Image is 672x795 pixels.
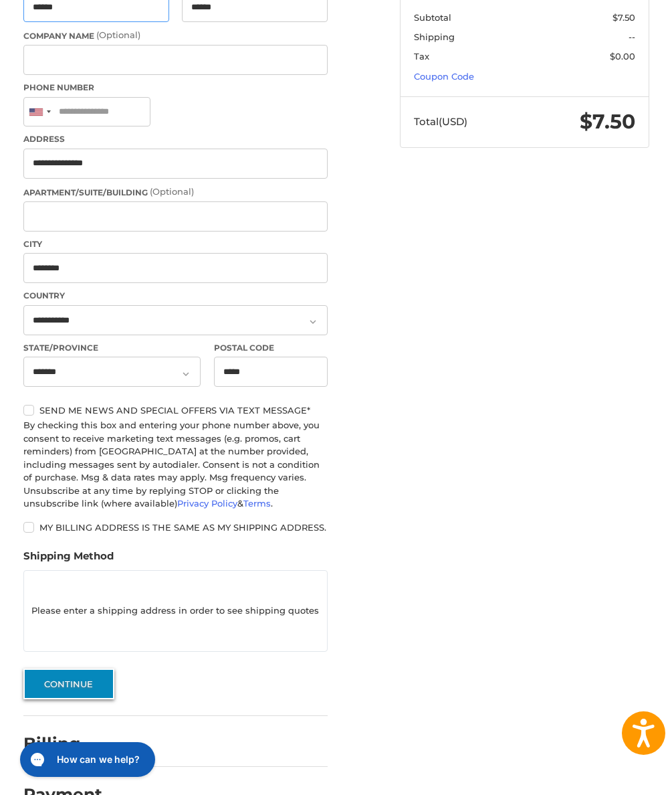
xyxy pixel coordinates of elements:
label: Apartment/Suite/Building [23,185,328,199]
a: Coupon Code [414,71,474,82]
button: Continue [23,669,114,699]
label: Address [23,133,328,145]
span: $0.00 [610,51,635,62]
label: My billing address is the same as my shipping address. [23,522,328,533]
legend: Shipping Method [23,549,114,570]
div: By checking this box and entering your phone number above, you consent to receive marketing text ... [23,419,328,511]
small: (Optional) [96,29,140,40]
span: $7.50 [612,12,635,23]
label: Company Name [23,29,328,42]
small: (Optional) [150,186,194,197]
label: City [23,238,328,250]
span: Shipping [414,31,455,42]
span: -- [629,31,635,42]
p: Please enter a shipping address in order to see shipping quotes [24,598,328,624]
div: United States: +1 [24,98,55,126]
label: State/Province [23,342,201,354]
span: $7.50 [580,109,635,134]
label: Postal Code [214,342,328,354]
iframe: Gorgias live chat messenger [13,737,159,782]
span: Total (USD) [414,115,467,128]
label: Country [23,290,328,302]
a: Terms [243,498,271,509]
h2: Billing [23,733,102,754]
label: Phone Number [23,82,328,94]
label: Send me news and special offers via text message* [23,405,328,416]
span: Tax [414,51,429,62]
a: Privacy Policy [177,498,237,509]
span: Subtotal [414,12,451,23]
